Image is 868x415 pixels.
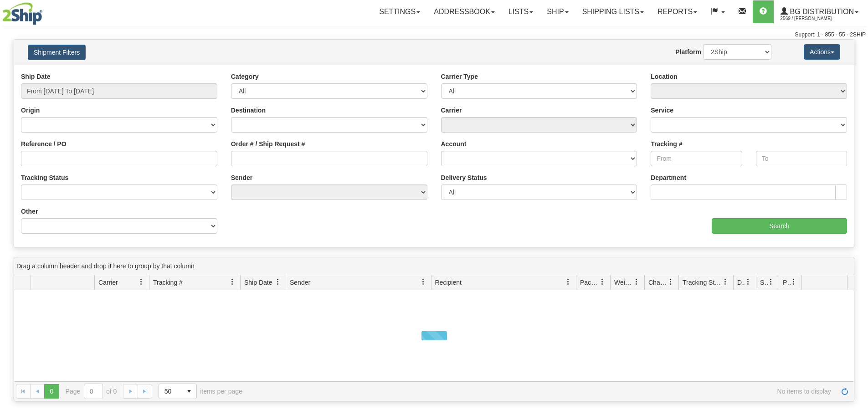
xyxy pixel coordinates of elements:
[14,257,854,275] div: grid grouping header
[683,278,722,287] span: Tracking Status
[255,388,831,395] span: No items to display
[21,72,51,81] label: Ship Date
[663,274,678,290] a: Charge filter column settings
[270,274,286,290] a: Ship Date filter column settings
[182,384,196,399] span: select
[648,278,668,287] span: Charge
[847,161,867,254] iframe: chat widget
[98,278,118,287] span: Carrier
[44,384,59,399] span: Page 0
[783,278,791,287] span: Pickup Status
[756,151,847,166] input: To
[21,139,67,149] label: Reference / PO
[651,139,682,149] label: Tracking #
[763,274,779,290] a: Shipment Issues filter column settings
[225,274,240,290] a: Tracking # filter column settings
[651,72,677,81] label: Location
[153,278,183,287] span: Tracking #
[164,387,176,396] span: 50
[740,274,756,290] a: Delivery Status filter column settings
[427,0,502,23] a: Addressbook
[629,274,644,290] a: Weight filter column settings
[575,0,651,23] a: Shipping lists
[159,384,197,399] span: Page sizes drop down
[2,31,866,39] div: Support: 1 - 855 - 55 - 2SHIP
[560,274,576,290] a: Recipient filter column settings
[244,278,272,287] span: Ship Date
[580,278,599,287] span: Packages
[651,173,686,182] label: Department
[231,72,259,81] label: Category
[712,218,847,234] input: Search
[595,274,610,290] a: Packages filter column settings
[804,44,840,60] button: Actions
[502,0,540,23] a: Lists
[416,274,431,290] a: Sender filter column settings
[435,278,462,287] span: Recipient
[231,173,252,182] label: Sender
[781,14,849,23] span: 2569 / [PERSON_NAME]
[651,106,673,115] label: Service
[718,274,733,290] a: Tracking Status filter column settings
[737,278,745,287] span: Delivery Status
[231,139,305,149] label: Order # / Ship Request #
[159,384,242,399] span: items per page
[760,278,768,287] span: Shipment Issues
[837,384,852,399] a: Refresh
[21,106,40,115] label: Origin
[134,274,149,290] a: Carrier filter column settings
[372,0,427,23] a: Settings
[441,72,478,81] label: Carrier Type
[651,0,704,23] a: Reports
[21,207,38,216] label: Other
[614,278,633,287] span: Weight
[2,2,42,25] img: logo2569.jpg
[28,45,86,60] button: Shipment Filters
[441,139,467,149] label: Account
[441,173,487,182] label: Delivery Status
[290,278,310,287] span: Sender
[21,173,68,182] label: Tracking Status
[651,151,742,166] input: From
[774,0,865,23] a: BG Distribution 2569 / [PERSON_NAME]
[788,8,854,15] span: BG Distribution
[66,384,117,399] span: Page of 0
[675,47,701,56] label: Platform
[786,274,801,290] a: Pickup Status filter column settings
[441,106,462,115] label: Carrier
[540,0,575,23] a: Ship
[231,106,266,115] label: Destination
